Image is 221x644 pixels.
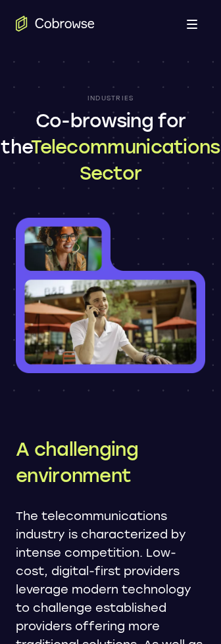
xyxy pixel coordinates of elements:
[1,108,220,186] h1: Co-browsing for the
[87,94,134,102] p: Industries
[16,436,205,489] h2: A challenging environment
[16,218,205,373] img: Co-browsing for the Telecommunications Sector
[16,16,95,31] a: Go to the home page
[31,136,220,184] span: Telecommunications Sector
